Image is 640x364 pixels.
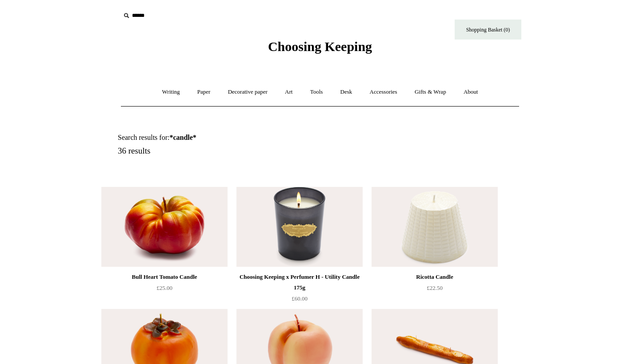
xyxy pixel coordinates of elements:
[372,187,498,267] img: Ricotta Candle
[154,80,188,104] a: Writing
[236,187,363,267] img: Choosing Keeping x Perfumer H - Utility Candle 175g
[372,272,498,308] a: Ricotta Candle £22.50
[118,133,330,142] h1: Search results for:
[456,80,486,104] a: About
[302,80,331,104] a: Tools
[268,46,372,52] a: Choosing Keeping
[101,272,228,308] a: Bull Heart Tomato Candle £25.00
[118,146,330,156] h5: 36 results
[374,272,496,282] div: Ricotta Candle
[332,80,360,104] a: Desk
[239,272,360,293] div: Choosing Keeping x Perfumer H - Utility Candle 175g
[268,39,372,54] span: Choosing Keeping
[236,187,363,267] a: Choosing Keeping x Perfumer H - Utility Candle 175g Choosing Keeping x Perfumer H - Utility Candl...
[292,295,308,302] span: £60.00
[189,80,219,104] a: Paper
[156,285,172,291] span: £25.00
[236,272,363,308] a: Choosing Keeping x Perfumer H - Utility Candle 175g £60.00
[220,80,276,104] a: Decorative paper
[427,285,443,291] span: £22.50
[104,272,225,282] div: Bull Heart Tomato Candle
[455,20,521,40] a: Shopping Basket (0)
[101,187,228,267] img: Bull Heart Tomato Candle
[277,80,300,104] a: Art
[101,187,228,267] a: Bull Heart Tomato Candle Bull Heart Tomato Candle
[372,187,498,267] a: Ricotta Candle Ricotta Candle
[362,80,405,104] a: Accessories
[407,80,454,104] a: Gifts & Wrap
